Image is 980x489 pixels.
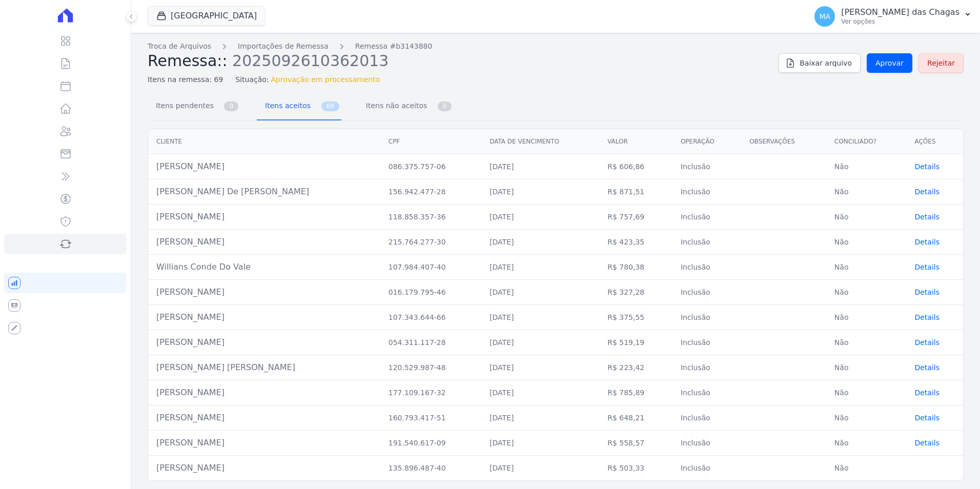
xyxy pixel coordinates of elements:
a: Baixar arquivo [779,53,861,73]
td: Inclusão [672,255,741,280]
td: Inclusão [672,230,741,255]
td: Inclusão [672,280,741,305]
td: 215.764.277-30 [380,230,481,255]
td: Não [826,179,907,205]
td: [PERSON_NAME] [148,405,380,431]
td: 107.343.644-66 [380,305,481,330]
td: Não [826,280,907,305]
td: [DATE] [481,380,599,405]
td: [DATE] [481,280,599,305]
td: Inclusão [672,431,741,456]
span: Situação: [235,74,269,85]
a: Details [914,213,940,221]
td: [DATE] [481,431,599,456]
td: [DATE] [481,405,599,431]
td: [PERSON_NAME] [148,280,380,305]
th: CPF [380,129,481,154]
a: Importações de Remessa [238,41,329,52]
span: translation missing: pt-BR.manager.charges.file_imports.show.table_row.details [914,313,940,321]
a: Details [914,338,940,347]
span: translation missing: pt-BR.manager.charges.file_imports.show.table_row.details [914,338,940,347]
nav: Breadcrumb [148,41,770,52]
td: Inclusão [672,179,741,205]
td: Inclusão [672,330,741,355]
button: [GEOGRAPHIC_DATA] [148,6,266,26]
p: [PERSON_NAME] das Chagas [841,7,959,17]
td: Não [826,255,907,280]
th: Operação [672,129,741,154]
td: R$ 375,55 [599,305,672,330]
td: R$ 606,86 [599,154,672,179]
td: R$ 519,19 [599,330,672,355]
td: R$ 223,42 [599,355,672,380]
td: [DATE] [481,154,599,179]
td: Não [826,456,907,481]
span: Aprovar [875,58,904,68]
span: translation missing: pt-BR.manager.charges.file_imports.show.table_row.details [914,439,940,447]
span: translation missing: pt-BR.manager.charges.file_imports.show.table_row.details [914,263,940,271]
nav: Tab selector [148,93,454,120]
td: [PERSON_NAME] [148,205,380,230]
td: Inclusão [672,305,741,330]
td: 118.858.357-36 [380,205,481,230]
span: 0 [224,101,238,111]
button: MA [PERSON_NAME] das Chagas Ver opções [806,2,980,31]
td: [DATE] [481,255,599,280]
td: 135.896.487-40 [380,456,481,481]
td: R$ 780,38 [599,255,672,280]
a: Itens aceitos 69 [257,93,341,120]
td: R$ 648,21 [599,405,672,431]
th: Cliente [148,129,380,154]
td: [PERSON_NAME] De [PERSON_NAME] [148,179,380,205]
td: [DATE] [481,179,599,205]
td: [PERSON_NAME] [148,431,380,456]
td: Não [826,380,907,405]
td: [PERSON_NAME] [148,154,380,179]
span: 0 [438,101,452,111]
td: R$ 558,57 [599,431,672,456]
td: Inclusão [672,380,741,405]
span: translation missing: pt-BR.manager.charges.file_imports.show.table_row.details [914,238,940,246]
td: 160.793.417-51 [380,405,481,431]
td: [PERSON_NAME] [148,456,380,481]
span: Rejeitar [927,58,955,68]
a: Troca de Arquivos [148,41,211,52]
a: Details [914,263,940,271]
td: R$ 785,89 [599,380,672,405]
a: Details [914,414,940,422]
td: [PERSON_NAME] [PERSON_NAME] [148,355,380,380]
span: translation missing: pt-BR.manager.charges.file_imports.show.table_row.details [914,162,940,171]
td: [DATE] [481,330,599,355]
td: Não [826,205,907,230]
span: translation missing: pt-BR.manager.charges.file_imports.show.table_row.details [914,389,940,397]
span: translation missing: pt-BR.manager.charges.file_imports.show.table_row.details [914,188,940,196]
td: Inclusão [672,154,741,179]
th: Valor [599,129,672,154]
a: Details [914,313,940,321]
td: Não [826,431,907,456]
a: Itens pendentes 0 [148,93,240,120]
td: [DATE] [481,230,599,255]
td: Inclusão [672,355,741,380]
td: R$ 423,35 [599,230,672,255]
td: R$ 871,51 [599,179,672,205]
a: Details [914,188,940,196]
a: Aprovar [867,53,912,73]
span: translation missing: pt-BR.manager.charges.file_imports.show.table_row.details [914,414,940,422]
a: Details [914,389,940,397]
a: Itens não aceitos 0 [358,93,454,120]
td: Willians Conde Do Vale [148,255,380,280]
td: [DATE] [481,205,599,230]
span: translation missing: pt-BR.manager.charges.file_imports.show.table_row.details [914,363,940,372]
span: 2025092610362013 [232,51,389,70]
td: Não [826,154,907,179]
th: Conciliado? [826,129,907,154]
td: 107.984.407-40 [380,255,481,280]
td: R$ 757,69 [599,205,672,230]
a: Details [914,288,940,296]
td: R$ 327,28 [599,280,672,305]
td: Não [826,355,907,380]
p: Ver opções [841,17,959,26]
span: Baixar arquivo [800,58,852,68]
span: Remessa:: [148,52,228,70]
